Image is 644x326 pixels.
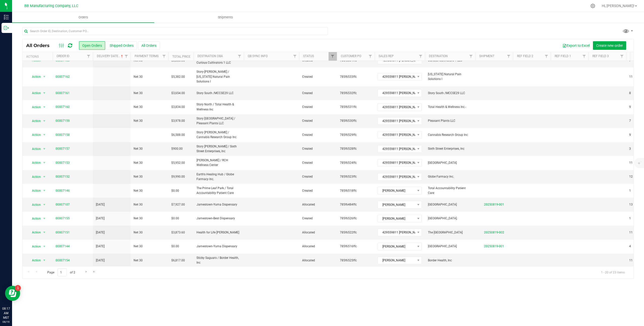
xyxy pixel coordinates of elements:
span: [PERSON_NAME] / RCH Wellness Center [196,158,241,168]
a: 00007154 [56,258,70,263]
span: 1 - 20 of 23 items [597,268,629,276]
span: [GEOGRAPHIC_DATA] [428,160,472,165]
span: 785f6522ffc [340,230,372,235]
span: $3,654.00 [171,91,185,96]
a: Ref Field 1 [555,54,571,58]
span: Globe Farmacy Inc. [428,174,472,179]
span: select [41,104,48,111]
a: Payment Terms [135,54,158,58]
span: select [41,257,48,264]
span: 429559811 [PERSON_NAME] [378,73,415,80]
span: Action [27,104,41,111]
a: Filter [291,52,299,61]
span: 11 [629,230,633,235]
span: [US_STATE] Natural Pain Solutions I [428,72,472,81]
a: 00007107 [56,202,70,207]
button: Export to Excel [559,41,593,50]
span: Hi, [PERSON_NAME]! [602,4,634,8]
a: 00007159 [56,118,70,123]
span: Border Health, Inc [428,258,472,263]
span: select [41,243,48,250]
span: Page of 2 [43,268,79,276]
span: 429559811 [PERSON_NAME] [378,131,415,138]
input: 1 [58,268,67,276]
a: Ref Field 3 [592,54,609,58]
span: select [41,90,48,97]
span: [PERSON_NAME] [378,215,415,222]
span: select [41,73,48,80]
a: Orders [12,12,154,23]
span: Jamestown-Yuma Dispensary [196,244,241,249]
span: Created [302,91,334,96]
span: 9 [629,105,631,109]
span: 11 [629,258,633,263]
a: 00007162 [56,74,70,79]
span: Pleasant Plants LLC [428,118,472,123]
span: select [41,173,48,180]
span: [GEOGRAPHIC_DATA]. [428,216,472,221]
span: 785f6518ffc [340,188,372,193]
span: Net 30 [134,146,165,151]
span: select [41,201,48,208]
span: $3,873.60 [171,230,185,235]
a: Go to the next page [83,268,90,275]
span: Allocated [302,244,334,249]
span: Shipments [211,15,240,20]
span: Net 30 [134,216,165,221]
a: Filter [467,52,475,61]
a: QB Sync Info [248,54,268,58]
span: 785f6484ffc [340,202,372,207]
a: Filter [160,52,168,61]
span: 785f6524ffc [340,160,372,165]
span: Created [302,105,334,109]
a: Filter [235,52,244,61]
div: Manage settings [590,4,596,8]
a: Order ID [57,54,69,58]
a: Filter [505,52,513,61]
span: Created [302,188,334,193]
a: Filter [85,52,93,61]
span: 429559811 [PERSON_NAME] [378,159,415,166]
span: $5,952.00 [171,160,185,165]
a: Ref Field 2 [517,54,533,58]
span: 4 [629,244,631,249]
span: Created [302,216,334,221]
iframe: Resource center unread badge [15,285,21,291]
span: 429559811 [PERSON_NAME] [378,145,415,152]
div: Actions [26,55,51,58]
span: Story [PERSON_NAME] / Sixth Street Enterprises, Inc [196,144,241,154]
span: Create new order [596,44,623,48]
p: 08:17 AM MST [2,306,10,320]
span: 429559811 [PERSON_NAME] [378,229,415,236]
a: 00007160 [56,105,70,109]
span: select [41,159,48,166]
span: 785f6523ffc [340,174,372,179]
input: Search Order ID, Destination, Customer PO... [22,27,328,35]
span: 785f6531ffc [340,105,372,109]
span: Net 30 [134,91,165,96]
span: 8 [629,91,631,96]
span: Action [27,131,41,138]
span: Total Accountability Patient Care [428,186,472,195]
button: All Orders [138,41,160,50]
span: $7,927.00 [171,202,185,207]
inline-svg: Outbound [4,25,9,30]
span: [DATE] [96,258,105,263]
span: 11 [629,74,633,79]
span: Net 30 [134,258,165,263]
a: Filter [580,52,588,61]
span: Story South /MCCSE29 LLC [428,91,472,96]
span: Action [27,159,41,166]
a: 00007155 [56,216,70,221]
span: 785f6525ffc [340,258,372,263]
span: 429559811 [PERSON_NAME] [378,104,415,111]
span: Story-[PERSON_NAME] / [US_STATE] Natural Pain Solutions I [196,69,241,84]
span: Action [27,215,41,222]
span: select [41,117,48,125]
span: 1 [629,216,631,221]
span: 1 [629,188,631,193]
span: select [41,145,48,152]
span: Action [27,243,41,250]
span: $6,588.00 [171,133,185,137]
a: Destination [429,54,448,58]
